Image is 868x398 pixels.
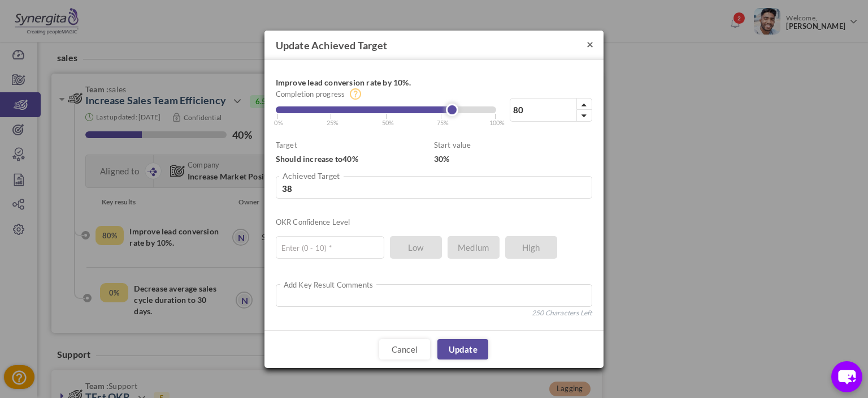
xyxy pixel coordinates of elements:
span: | [277,110,283,128]
span: 250 Characters Left [532,307,592,319]
span: 40% [342,154,358,164]
a: Cancel [379,339,430,360]
span: | [385,110,394,128]
p: Should increase to [276,153,434,165]
small: 100% [489,119,505,126]
span: 30% [434,154,450,164]
button: × [587,38,593,50]
div: Completed Percentage [276,106,496,113]
label: OKR Confidence Level [276,216,350,228]
span: | [440,110,449,128]
small: 0% [274,119,283,126]
label: Add Key Result Comments [280,279,377,290]
label: Start value [434,139,471,151]
h4: Update Achieved Target [264,31,604,60]
h4: Improve lead conversion rate by 10%. [276,77,497,88]
span: | [330,110,339,128]
small: 25% [327,119,339,126]
button: chat-button [831,361,862,392]
small: 50% [382,119,394,126]
label: Target [276,139,297,151]
span: | [494,110,505,128]
small: 75% [437,119,449,126]
a: Update [437,339,488,360]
